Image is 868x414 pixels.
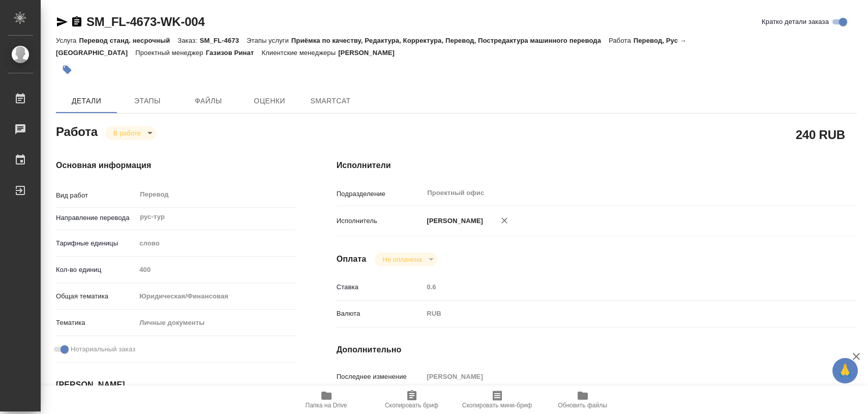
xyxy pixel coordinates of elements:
button: В работе [110,129,144,137]
button: Скопировать бриф [369,385,455,414]
p: Последнее изменение [337,372,424,382]
p: Газизов Ринат [206,49,262,57]
div: RUB [423,305,813,322]
button: Не оплачена [379,255,425,264]
p: Тематика [56,318,136,328]
input: Пустое поле [423,280,813,294]
p: Кол-во единиц [56,265,136,275]
button: Скопировать мини-бриф [455,385,540,414]
p: Приёмка по качеству, Редактура, Корректура, Перевод, Постредактура машинного перевода [291,37,609,44]
p: Тарифные единицы [56,238,136,249]
p: Валюта [337,309,424,319]
h4: Оплата [337,253,367,265]
button: Обновить файлы [540,385,625,414]
h4: Дополнительно [337,344,857,356]
p: Заказ: [177,37,199,44]
h2: 240 RUB [796,126,845,143]
span: Этапы [123,95,172,107]
div: слово [136,235,295,252]
p: Услуга [56,37,79,44]
h2: Работа [56,122,98,140]
input: Пустое поле [423,369,813,384]
button: Скопировать ссылку для ЯМессенджера [56,16,68,28]
span: Скопировать мини-бриф [462,402,532,409]
h4: Исполнители [337,159,857,172]
p: Этапы услуги [247,37,291,44]
p: [PERSON_NAME] [338,49,402,57]
span: Кратко детали заказа [762,17,829,27]
span: 🙏 [836,360,854,381]
p: Общая тематика [56,291,136,301]
h4: Основная информация [56,159,296,172]
p: Направление перевода [56,213,136,223]
span: Обновить файлы [558,402,607,409]
span: Детали [62,95,111,107]
span: Папка на Drive [306,402,347,409]
p: Ставка [337,282,424,292]
span: Скопировать бриф [385,402,438,409]
span: SmartCat [306,95,355,107]
p: SM_FL-4673 [200,37,247,44]
p: Проектный менеджер [135,49,205,57]
h4: [PERSON_NAME] [56,379,296,391]
button: Скопировать ссылку [71,16,83,28]
button: 🙏 [832,358,858,383]
p: Исполнитель [337,216,424,226]
span: Файлы [184,95,233,107]
input: Пустое поле [136,262,295,277]
button: Удалить исполнителя [493,209,516,232]
div: В работе [374,253,437,266]
p: Клиентские менеджеры [261,49,338,57]
a: SM_FL-4673-WK-004 [86,15,205,29]
p: Вид работ [56,190,136,201]
span: Оценки [245,95,294,107]
button: Добавить тэг [56,59,78,81]
p: Подразделение [337,189,424,199]
div: Юридическая/Финансовая [136,288,295,305]
button: Папка на Drive [284,385,369,414]
p: [PERSON_NAME] [423,216,483,226]
div: В работе [105,126,156,140]
p: Работа [609,37,634,44]
span: Нотариальный заказ [71,344,135,354]
div: Личные документы [136,314,295,332]
p: Перевод станд. несрочный [79,37,177,44]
